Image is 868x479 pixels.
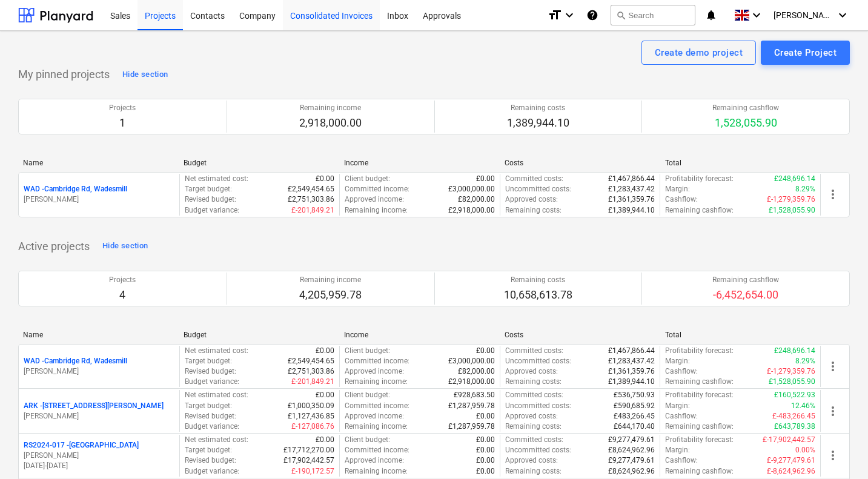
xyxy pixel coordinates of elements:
p: WAD - Cambridge Rd, Wadesmill [24,356,127,366]
p: Committed costs : [505,346,563,356]
i: keyboard_arrow_down [749,8,764,22]
p: Target budget : [185,401,232,411]
p: Target budget : [185,184,232,194]
p: Budget variance : [185,205,239,216]
p: £-17,902,442.57 [763,435,815,445]
p: Approved income : [345,366,404,377]
div: Costs [505,159,655,167]
p: Committed income : [345,401,409,411]
p: £0.00 [476,346,495,356]
p: £17,712,270.00 [283,445,334,455]
span: more_vert [826,187,840,202]
p: £1,467,866.44 [608,174,655,184]
p: Cashflow : [665,411,698,421]
p: Committed costs : [505,390,563,400]
p: £2,751,303.86 [288,194,334,205]
p: 1 [109,116,136,130]
p: £82,000.00 [458,194,495,205]
div: Budget [184,331,334,339]
p: Approved income : [345,194,404,205]
p: £644,170.40 [614,421,655,432]
p: Net estimated cost : [185,390,248,400]
p: Target budget : [185,356,232,366]
p: £1,389,944.10 [608,205,655,216]
p: Revised budget : [185,455,236,466]
p: Revised budget : [185,366,236,377]
p: Budget variance : [185,466,239,477]
p: Client budget : [345,390,390,400]
p: [PERSON_NAME] [24,366,174,377]
p: £9,277,479.61 [608,435,655,445]
p: £8,624,962.96 [608,445,655,455]
p: My pinned projects [18,67,110,82]
p: £0.00 [316,174,334,184]
p: Committed income : [345,356,409,366]
p: £1,000,350.09 [288,401,334,411]
p: 0.00% [795,445,815,455]
p: Margin : [665,401,690,411]
p: £1,287,959.78 [448,421,495,432]
div: Create Project [774,45,837,61]
p: Profitability forecast : [665,346,734,356]
p: £2,751,303.86 [288,366,334,377]
p: Committed income : [345,445,409,455]
p: £-201,849.21 [291,377,334,387]
p: Remaining income [299,275,362,285]
p: Profitability forecast : [665,435,734,445]
p: Projects [109,275,136,285]
p: Revised budget : [185,194,236,205]
p: Remaining income : [345,421,408,432]
p: £0.00 [476,445,495,455]
p: Committed costs : [505,174,563,184]
div: WAD -Cambridge Rd, Wadesmill[PERSON_NAME] [24,184,174,205]
p: Approved income : [345,411,404,421]
iframe: Chat Widget [807,421,868,479]
button: Search [611,5,695,25]
p: Approved costs : [505,411,558,421]
p: £9,277,479.61 [608,455,655,466]
div: Name [23,331,174,339]
span: search [616,10,626,20]
p: Cashflow : [665,366,698,377]
p: £0.00 [316,435,334,445]
p: £2,549,454.65 [288,356,334,366]
p: £1,361,359.76 [608,366,655,377]
p: 1,389,944.10 [507,116,569,130]
p: Profitability forecast : [665,390,734,400]
p: £1,361,359.76 [608,194,655,205]
p: 8.29% [795,184,815,194]
i: keyboard_arrow_down [562,8,577,22]
p: Remaining costs : [505,205,562,216]
p: Remaining cashflow [712,103,779,113]
p: £8,624,962.96 [608,466,655,477]
p: Cashflow : [665,455,698,466]
p: £0.00 [316,346,334,356]
p: Committed costs : [505,435,563,445]
p: 8.29% [795,356,815,366]
p: Committed income : [345,184,409,194]
p: £-1,279,359.76 [767,194,815,205]
p: £590,685.92 [614,401,655,411]
div: Hide section [122,68,168,82]
p: £1,283,437.42 [608,356,655,366]
p: £160,522.93 [774,390,815,400]
button: Create demo project [641,41,756,65]
i: keyboard_arrow_down [835,8,850,22]
p: Remaining income : [345,466,408,477]
p: [PERSON_NAME] [24,451,174,461]
p: £3,000,000.00 [448,184,495,194]
p: £-1,279,359.76 [767,366,815,377]
p: £1,283,437.42 [608,184,655,194]
p: £1,287,959.78 [448,401,495,411]
div: Income [344,331,495,339]
p: Net estimated cost : [185,174,248,184]
p: £0.00 [316,390,334,400]
p: £-201,849.21 [291,205,334,216]
i: Knowledge base [586,8,598,22]
div: Total [665,159,816,167]
p: £2,549,454.65 [288,184,334,194]
p: Budget variance : [185,377,239,387]
p: £928,683.50 [454,390,495,400]
p: Uncommitted costs : [505,184,571,194]
p: £0.00 [476,411,495,421]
